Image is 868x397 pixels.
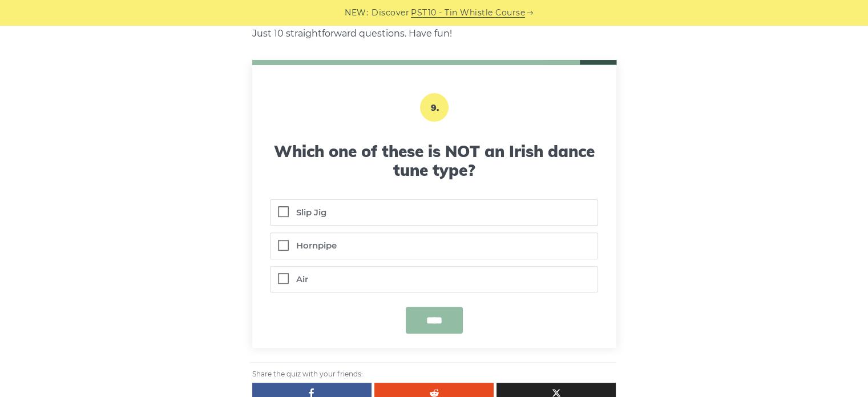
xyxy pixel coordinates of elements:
[345,6,368,19] span: NEW:
[411,6,525,19] a: PST10 - Tin Whistle Course
[271,200,597,226] label: Slip Jig
[579,60,579,65] span: 9
[420,93,449,122] p: 9.
[372,6,409,19] span: Discover
[252,60,580,65] span: /10
[270,142,597,180] h3: Which one of these is NOT an Irish dance tune type?
[252,368,363,380] span: Share the quiz with your friends:
[271,267,597,292] label: Air
[271,233,597,259] label: Hornpipe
